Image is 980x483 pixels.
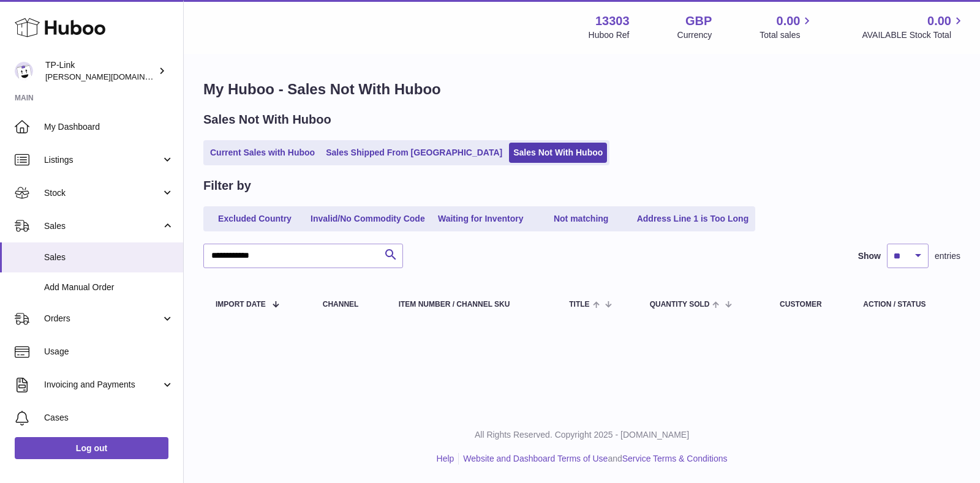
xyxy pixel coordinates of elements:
div: TP-Link [45,59,156,83]
span: Add Manual Order [44,282,174,293]
a: 0.00 Total sales [759,13,814,41]
span: Stock [44,187,161,199]
div: Huboo Ref [589,29,630,41]
span: Orders [44,313,161,324]
a: Not matching [532,209,630,229]
a: Invalid/No Commodity Code [306,209,429,229]
h2: Sales Not With Huboo [203,111,331,128]
span: Title [569,301,589,309]
h1: My Huboo - Sales Not With Huboo [203,80,960,99]
div: Channel [323,301,374,309]
a: Sales Shipped From [GEOGRAPHIC_DATA] [322,143,507,163]
h2: Filter by [203,178,251,194]
span: entries [935,250,960,262]
span: My Dashboard [44,121,174,133]
a: Address Line 1 is Too Long [633,209,753,229]
div: Currency [677,29,712,41]
a: Sales Not With Huboo [509,143,607,163]
span: Quantity Sold [650,301,710,309]
a: Help [437,454,454,463]
div: Item Number / Channel SKU [399,301,545,309]
li: and [459,453,727,465]
div: Action / Status [863,301,948,309]
span: [PERSON_NAME][DOMAIN_NAME][EMAIL_ADDRESS][DOMAIN_NAME] [45,72,309,81]
strong: 13303 [595,13,630,29]
a: Excluded Country [206,209,304,229]
span: Import date [216,301,266,309]
span: 0.00 [927,13,951,29]
a: 0.00 AVAILABLE Stock Total [862,13,965,41]
span: Cases [44,412,174,424]
img: susie.li@tp-link.com [15,62,33,80]
p: All Rights Reserved. Copyright 2025 - [DOMAIN_NAME] [194,429,970,441]
span: 0.00 [777,13,801,29]
a: Log out [15,437,168,459]
span: Total sales [759,29,814,41]
label: Show [858,250,881,262]
a: Service Terms & Conditions [622,454,728,463]
div: Customer [780,301,839,309]
span: Sales [44,220,161,232]
strong: GBP [685,13,712,29]
span: Sales [44,252,174,263]
a: Website and Dashboard Terms of Use [463,454,608,463]
span: Listings [44,154,161,166]
span: AVAILABLE Stock Total [862,29,965,41]
span: Usage [44,346,174,358]
span: Invoicing and Payments [44,379,161,391]
a: Current Sales with Huboo [206,143,319,163]
a: Waiting for Inventory [432,209,530,229]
